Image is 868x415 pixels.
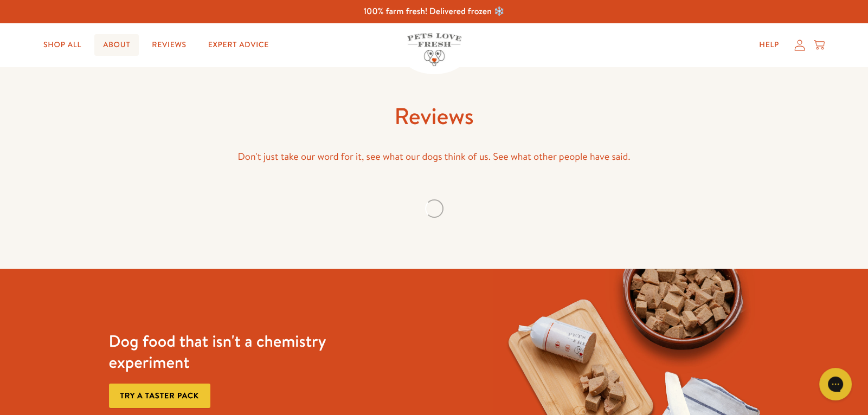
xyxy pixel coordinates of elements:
a: About [94,34,139,56]
a: Reviews [143,34,195,56]
a: Try a taster pack [109,384,210,408]
h3: Dog food that isn't a chemistry experiment [109,330,375,373]
iframe: Gorgias live chat messenger [814,364,857,404]
a: Expert Advice [200,34,278,56]
a: Shop All [35,34,90,56]
a: Help [750,34,788,56]
p: Don't just take our word for it, see what our dogs think of us. See what other people have said. [109,148,760,165]
h1: Reviews [109,101,760,131]
img: Pets Love Fresh [407,33,461,66]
